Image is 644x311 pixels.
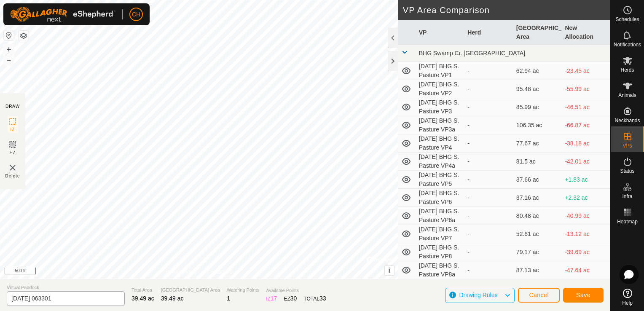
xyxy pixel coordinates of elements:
td: [DATE] BHG S. Pasture VP3 [416,98,464,116]
span: Notifications [614,42,641,47]
h2: VP Area Comparison [403,5,610,15]
td: [DATE] BHG S. Pasture VP4a [416,153,464,171]
div: - [467,67,510,75]
span: Neckbands [614,118,640,123]
span: EZ [10,150,16,156]
td: -23.45 ac [561,62,610,80]
td: -38.18 ac [561,134,610,153]
span: 1 [227,295,230,302]
button: Map Layers [19,31,29,41]
span: Virtual Paddock [7,284,125,291]
td: -13.12 ac [561,225,610,243]
div: - [467,157,510,166]
span: Heatmap [617,219,638,224]
a: Privacy Policy [166,268,197,276]
span: Watering Points [227,287,259,294]
td: -66.87 ac [561,116,610,134]
td: 80.48 ac [513,207,562,225]
div: - [467,266,510,275]
td: 37.16 ac [513,189,562,207]
button: – [4,55,14,65]
img: Gallagher Logo [10,7,115,22]
th: New Allocation [561,20,610,45]
span: 30 [290,295,297,302]
button: Cancel [518,288,560,303]
th: [GEOGRAPHIC_DATA] Area [513,20,562,45]
span: Status [620,169,634,174]
td: +2.32 ac [561,189,610,207]
button: + [4,44,14,54]
td: [DATE] BHG S. Pasture VP7 [416,225,464,243]
td: [DATE] BHG S. Pasture VP5 [416,171,464,189]
span: Herds [620,67,634,72]
td: 81.5 ac [513,153,562,171]
td: [DATE] BHG S. Pasture VP3a [416,116,464,134]
td: 52.61 ac [513,225,562,243]
div: - [467,175,510,184]
div: - [467,103,510,112]
td: -46.51 ac [561,98,610,116]
span: Cancel [529,292,549,298]
td: 62.94 ac [513,62,562,80]
td: -40.99 ac [561,207,610,225]
span: IZ [11,126,15,133]
td: [DATE] BHG S. Pasture VP2 [416,80,464,98]
div: - [467,212,510,220]
span: Animals [618,93,636,98]
td: [DATE] BHG S. Pasture VP6 [416,189,464,207]
button: Save [563,288,604,303]
span: Total Area [131,287,154,294]
td: -39.69 ac [561,243,610,261]
td: [DATE] BHG S. Pasture VP1 [416,62,464,80]
div: DRAW [5,103,20,110]
div: EZ [284,294,297,303]
button: i [385,266,394,275]
td: -42.01 ac [561,153,610,171]
td: [DATE] BHG S. Pasture VP8 [416,243,464,261]
button: Reset Map [4,30,14,40]
td: 87.13 ac [513,261,562,279]
span: i [389,267,390,274]
img: VP [8,163,18,173]
span: Help [622,300,633,306]
span: CH [132,10,140,19]
span: 33 [319,295,326,302]
div: - [467,193,510,202]
a: Help [611,285,644,309]
td: 95.48 ac [513,80,562,98]
span: Save [576,292,590,298]
td: +1.83 ac [561,171,610,189]
div: - [467,121,510,130]
span: BHG Swamp Cr. [GEOGRAPHIC_DATA] [419,50,525,56]
span: Schedules [615,17,639,22]
td: 85.99 ac [513,98,562,116]
div: - [467,230,510,239]
span: [GEOGRAPHIC_DATA] Area [161,287,220,294]
span: Infra [622,194,632,199]
span: VPs [623,143,632,148]
td: -47.64 ac [561,261,610,279]
td: [DATE] BHG S. Pasture VP8a [416,261,464,279]
span: 39.49 ac [131,295,154,302]
th: VP [416,20,464,45]
div: - [467,248,510,257]
span: 17 [271,295,277,302]
td: 77.67 ac [513,134,562,153]
a: Contact Us [207,268,232,276]
div: - [467,139,510,148]
td: [DATE] BHG S. Pasture VP6a [416,207,464,225]
td: 37.66 ac [513,171,562,189]
span: Delete [5,173,20,179]
td: 79.17 ac [513,243,562,261]
td: 106.35 ac [513,116,562,134]
th: Herd [464,20,513,45]
div: IZ [266,294,277,303]
span: 39.49 ac [161,295,184,302]
td: [DATE] BHG S. Pasture VP4 [416,134,464,153]
span: Available Points [266,287,326,294]
div: TOTAL [303,294,326,303]
div: - [467,85,510,94]
span: Drawing Rules [459,292,497,298]
td: -55.99 ac [561,80,610,98]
